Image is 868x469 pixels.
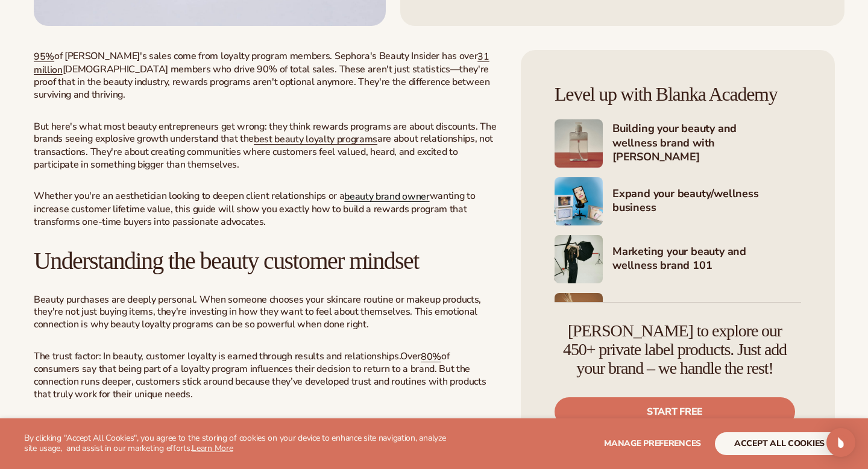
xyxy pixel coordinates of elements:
[254,133,377,146] a: best beauty loyalty programs
[24,433,453,454] p: By clicking "Accept All Cookies", you agree to the storing of cookies on your device to enhance s...
[555,235,801,283] a: Shopify Image 7 Marketing your beauty and wellness brand 101
[555,397,795,426] a: Start free
[34,350,99,363] span: The trust factor
[604,438,701,449] span: Manage preferences
[555,177,603,225] img: Shopify Image 6
[34,350,486,401] span: : In beauty, customer loyalty is earned through results and relationships. Over of consumers say ...
[34,50,489,77] a: 31 million
[34,50,54,63] a: 95%
[555,177,801,225] a: Shopify Image 6 Expand your beauty/wellness business
[555,293,603,341] img: Shopify Image 8
[555,119,603,168] img: Shopify Image 5
[555,119,801,168] a: Shopify Image 5 Building your beauty and wellness brand with [PERSON_NAME]
[604,432,701,455] button: Manage preferences
[555,84,801,105] h4: Level up with Blanka Academy
[826,428,855,457] div: Open Intercom Messenger
[34,120,496,171] span: But here's what most beauty entrepreneurs get wrong: they think rewards programs are about discou...
[555,322,795,377] h4: [PERSON_NAME] to explore our 450+ private label products. Just add your brand – we handle the rest!
[715,432,844,455] button: accept all cookies
[421,350,441,364] a: 80%
[555,235,603,283] img: Shopify Image 7
[34,293,481,332] span: Beauty purchases are deeply personal. When someone chooses your skincare routine or makeup produc...
[612,187,801,216] h4: Expand your beauty/wellness business
[344,190,429,203] a: beauty brand owner
[34,189,475,228] span: Whether you're an aesthetician looking to deepen client relationships or a wanting to increase cu...
[34,49,490,101] span: of [PERSON_NAME]'s sales come from loyalty program members. Sephora's Beauty Insider has over [DE...
[612,122,801,165] h4: Building your beauty and wellness brand with [PERSON_NAME]
[555,293,801,341] a: Shopify Image 8 Mastering ecommerce: Boost your beauty and wellness sales
[612,245,801,274] h4: Marketing your beauty and wellness brand 101
[34,247,419,274] span: Understanding the beauty customer mindset
[192,442,233,454] a: Learn More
